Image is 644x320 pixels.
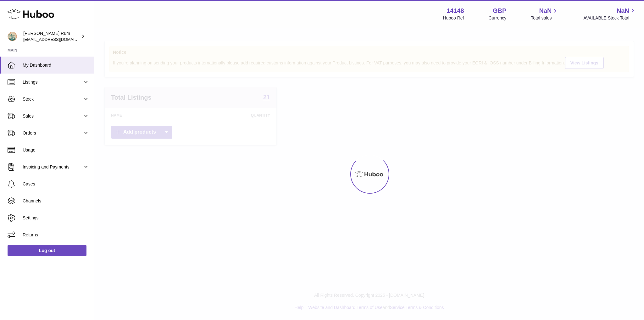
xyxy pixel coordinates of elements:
[23,130,83,136] span: Orders
[8,245,86,256] a: Log out
[531,7,559,21] a: NaN Total sales
[23,79,83,85] span: Listings
[23,181,89,187] span: Cases
[531,15,559,21] span: Total sales
[617,7,629,15] span: NaN
[23,37,92,42] span: [EMAIL_ADDRESS][DOMAIN_NAME]
[23,113,83,119] span: Sales
[583,7,636,21] a: NaN AVAILABLE Stock Total
[447,7,464,15] strong: 14148
[23,62,89,68] span: My Dashboard
[493,7,506,15] strong: GBP
[23,30,80,42] div: [PERSON_NAME] Rum
[23,232,89,238] span: Returns
[23,198,89,204] span: Channels
[583,15,636,21] span: AVAILABLE Stock Total
[23,147,89,153] span: Usage
[23,215,89,221] span: Settings
[489,15,507,21] div: Currency
[539,7,552,15] span: NaN
[23,164,83,170] span: Invoicing and Payments
[23,96,83,102] span: Stock
[443,15,464,21] div: Huboo Ref
[8,32,17,41] img: mail@bartirum.wales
